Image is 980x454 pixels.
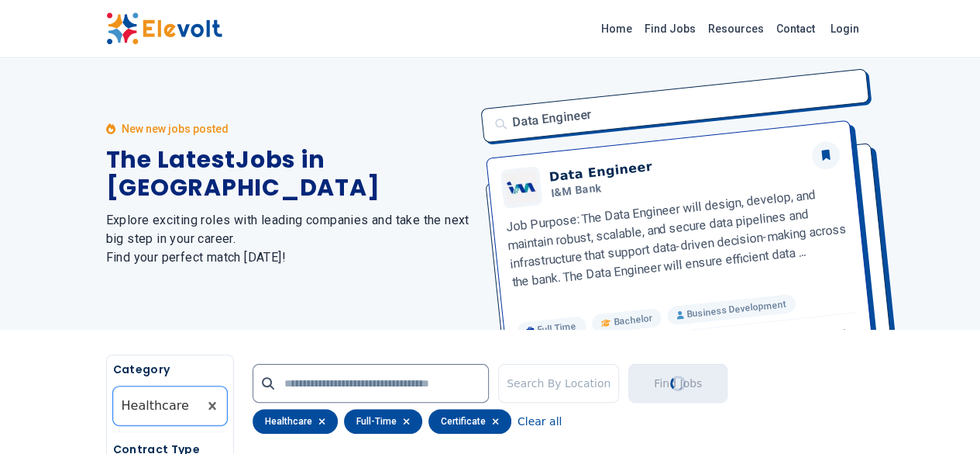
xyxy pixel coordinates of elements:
[428,409,511,434] div: certificate
[903,379,980,454] iframe: Chat Widget
[595,16,638,41] a: Home
[638,16,702,41] a: Find Jobs
[702,16,770,41] a: Resources
[122,121,229,137] p: New new jobs posted
[821,13,868,44] a: Login
[518,409,562,434] button: Clear all
[106,12,222,45] img: Elevolt
[253,409,338,434] div: healthcare
[113,362,227,377] h5: Category
[770,16,821,41] a: Contact
[628,364,727,403] button: Find JobsLoading...
[106,211,472,267] h2: Explore exciting roles with leading companies and take the next big step in your career. Find you...
[344,409,422,434] div: full-time
[106,146,472,202] h1: The Latest Jobs in [GEOGRAPHIC_DATA]
[667,373,689,394] div: Loading...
